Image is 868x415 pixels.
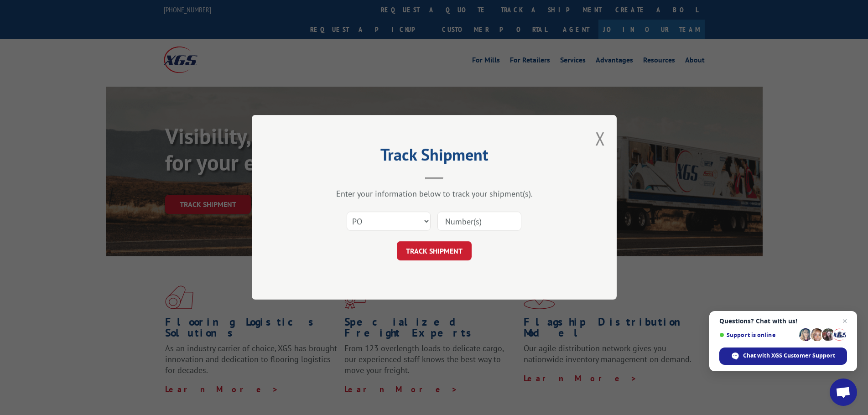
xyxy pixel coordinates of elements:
div: Enter your information below to track your shipment(s). [297,189,571,199]
button: TRACK SHIPMENT [397,242,472,261]
h2: Track Shipment [297,148,571,166]
input: Number(s) [437,212,521,231]
span: Close chat [839,316,850,327]
span: Support is online [719,332,796,338]
span: Chat with XGS Customer Support [743,352,835,360]
button: Close modal [595,126,605,150]
div: Chat with XGS Customer Support [719,348,847,365]
span: Questions? Chat with us! [719,317,847,325]
div: Open chat [830,379,857,406]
